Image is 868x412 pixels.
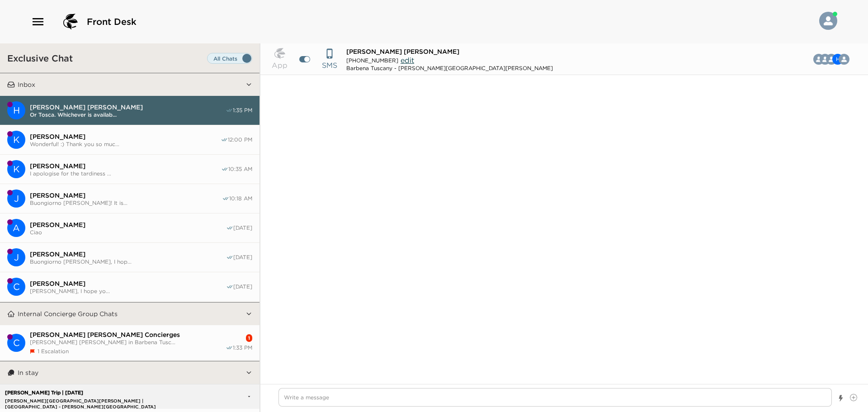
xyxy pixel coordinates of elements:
[15,73,245,96] button: Inbox
[7,219,25,237] div: A
[30,170,221,177] span: I apologise for the tardiness ...
[30,199,222,206] span: Buongiorno [PERSON_NAME]! It is...
[30,221,226,229] span: [PERSON_NAME]
[7,219,25,237] div: Andrew Bosomworth
[30,279,226,288] span: [PERSON_NAME]
[7,131,25,149] div: Kelley Anderson
[7,101,25,119] div: Hays Holladay
[7,248,25,266] div: John Spellman
[7,189,25,208] div: J
[7,189,25,208] div: Joshua Weingast
[15,361,245,384] button: In stay
[30,331,226,339] span: [PERSON_NAME] [PERSON_NAME] Concierges
[18,310,118,318] p: Internal Concierge Group Chats
[322,60,337,71] p: SMS
[7,52,73,64] h3: Exclusive Chat
[346,65,553,71] div: Barbena Tuscany - [PERSON_NAME][GEOGRAPHIC_DATA][PERSON_NAME]
[18,369,38,377] p: In stay
[30,339,226,346] span: [PERSON_NAME] [PERSON_NAME] in Barbena Tusc...
[819,12,837,30] img: User
[7,101,25,119] div: H
[30,250,226,258] span: [PERSON_NAME]
[30,111,226,118] span: Or Tosca. Whichever is availab...
[838,390,844,406] button: Show templates
[30,141,221,147] span: Wonderful! :) Thank you so muc...
[233,283,252,290] span: [DATE]
[7,334,25,352] div: C
[18,81,35,89] p: Inbox
[7,334,25,352] div: Casali di Casole
[229,195,252,202] span: 10:18 AM
[30,162,221,170] span: [PERSON_NAME]
[401,56,414,65] span: edit
[233,254,252,261] span: [DATE]
[3,398,198,404] p: [PERSON_NAME][GEOGRAPHIC_DATA][PERSON_NAME] | [GEOGRAPHIC_DATA] - [PERSON_NAME][GEOGRAPHIC_DATA][...
[246,334,252,342] div: 1
[15,303,245,325] button: Internal Concierge Group Chats
[30,103,226,111] span: [PERSON_NAME] [PERSON_NAME]
[3,390,198,396] p: [PERSON_NAME] Trip | [DATE]
[233,344,252,351] span: 1:33 PM
[7,248,25,266] div: J
[233,107,252,114] span: 1:35 PM
[7,278,25,296] div: Casali di Casole Concierge Team
[7,160,25,178] div: Kip Wadsworth
[228,166,252,173] span: 10:35 AM
[228,136,252,143] span: 12:00 PM
[346,47,459,56] span: [PERSON_NAME] [PERSON_NAME]
[839,54,849,65] img: C
[278,388,832,407] textarea: Write a message
[30,229,226,236] span: Ciao
[30,288,226,294] span: [PERSON_NAME], I hope yo...
[30,133,221,141] span: [PERSON_NAME]
[87,15,137,28] span: Front Desk
[7,278,25,296] div: C
[207,53,252,64] label: Set all destinations
[38,348,69,355] span: 1 Escalation
[7,160,25,178] div: K
[233,224,252,232] span: [DATE]
[839,54,849,65] div: Casali di Casole Concierge Team
[814,50,857,68] button: CHBDA
[7,131,25,149] div: K
[30,191,222,199] span: [PERSON_NAME]
[346,57,398,64] span: [PHONE_NUMBER]
[60,11,81,33] img: logo
[30,258,226,265] span: Buongiorno [PERSON_NAME], I hop...
[272,60,288,71] p: App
